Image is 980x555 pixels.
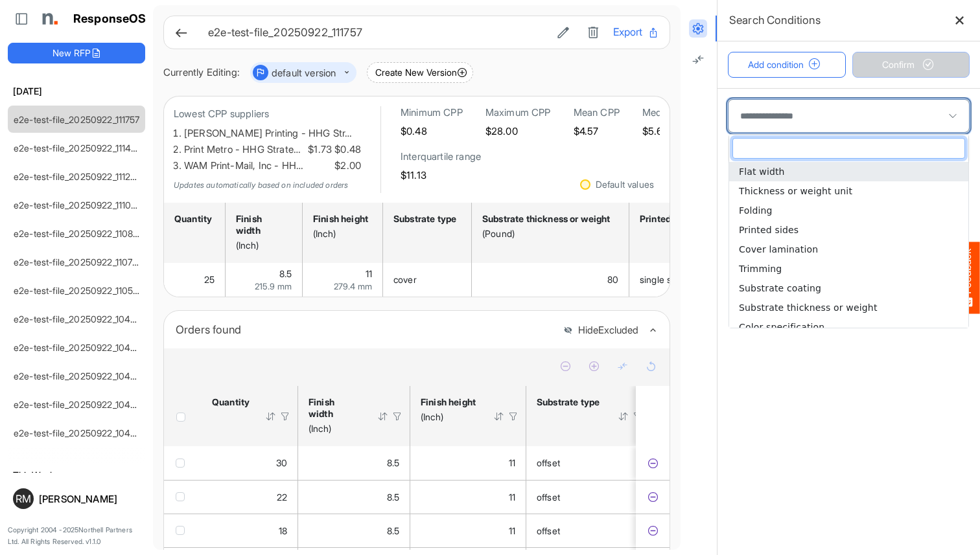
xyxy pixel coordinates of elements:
h6: e2e-test-file_20250922_111757 [208,27,543,38]
td: 11 is template cell Column Header httpsnorthellcomontologiesmapping-rulesmeasurementhasfinishsize... [410,480,526,514]
button: Exclude [646,457,659,470]
div: Finish width [236,213,288,236]
h6: Interquartile range [401,150,481,163]
div: Orders found [176,321,554,339]
td: offset is template cell Column Header httpsnorthellcomontologiesmapping-rulesmaterialhassubstrate... [526,446,651,480]
button: Exclude [646,491,659,504]
button: Edit [554,24,573,41]
span: 8.5 [279,268,292,279]
a: e2e-test-file_20250922_104513 [14,427,145,438]
h6: Median CPP [642,106,697,119]
td: checkbox [164,446,202,480]
td: 11 is template cell Column Header httpsnorthellcomontologiesmapping-rulesmeasurementhasfinishsize... [410,514,526,547]
span: Folding [739,205,773,216]
td: cover is template cell Column Header httpsnorthellcomontologiesmapping-rulesmaterialhassubstratem... [383,263,472,297]
span: 25 [204,274,215,285]
p: Copyright 2004 - 2025 Northell Partners Ltd. All Rights Reserved. v 1.1.0 [8,525,145,547]
span: Thickness or weight unit [739,186,852,196]
span: Printed sides [739,225,799,235]
div: Filter Icon [279,411,291,422]
div: Printed sides [640,213,696,225]
button: Confirm Progress [852,52,970,78]
td: 11 is template cell Column Header httpsnorthellcomontologiesmapping-rulesmeasurementhasfinishsize... [303,263,383,297]
div: Filter Icon [507,411,519,422]
li: Print Metro - HHG Strate… [184,142,361,158]
h6: Search Conditions [729,11,821,29]
td: fd1d5748-3393-4c6b-987b-155ebbcc7b8f is template cell Column Header [636,446,672,480]
a: e2e-test-file_20250922_104840 [14,342,148,353]
h5: $11.13 [401,170,481,181]
input: dropdownlistfilter [733,139,964,158]
td: 8.5 is template cell Column Header httpsnorthellcomontologiesmapping-rulesmeasurementhasfinishsiz... [298,480,410,514]
button: Exclude [646,525,659,538]
span: $2.00 [332,158,361,174]
h6: [DATE] [8,84,145,98]
td: 25 is template cell Column Header httpsnorthellcomontologiesmapping-rulesorderhasquantity [164,263,226,297]
td: offset is template cell Column Header httpsnorthellcomontologiesmapping-rulesmaterialhassubstrate... [526,480,651,514]
div: dropdownlist [729,134,969,328]
span: 8.5 [387,492,399,503]
em: Updates automatically based on included orders [174,180,348,190]
td: 8.5 is template cell Column Header httpsnorthellcomontologiesmapping-rulesmeasurementhasfinishsiz... [226,263,303,297]
span: Substrate coating [739,283,821,293]
span: Trimming [739,264,782,274]
td: 0a1d399b-fb25-409f-ae7b-1ded861bc89c is template cell Column Header [636,514,672,547]
span: 8.5 [387,457,399,468]
button: Add condition [728,52,846,78]
a: e2e-test-file_20250922_104951 [14,313,145,324]
div: (Inch) [236,240,288,251]
div: (Inch) [309,423,360,435]
span: cover [393,274,417,285]
img: Northell [36,6,62,32]
td: single sided is template cell Column Header httpsnorthellcomontologiesmapping-rulesmanufacturingh... [629,263,711,297]
span: Flat width [739,166,785,177]
button: Delete [583,24,603,41]
span: 18 [279,525,287,536]
div: [PERSON_NAME] [39,494,140,504]
h5: $4.57 [574,126,620,137]
span: 11 [509,457,515,468]
div: Default values [596,180,654,189]
div: Quantity [212,396,248,408]
a: e2e-test-file_20250922_110850 [14,228,145,239]
button: HideExcluded [563,325,638,336]
a: e2e-test-file_20250922_111049 [14,199,143,210]
td: offset is template cell Column Header httpsnorthellcomontologiesmapping-rulesmaterialhassubstrate... [526,514,651,547]
div: (Inch) [313,228,368,240]
span: single sided [640,274,690,285]
td: c019d557-71d4-4d5c-815a-39b82a2f4d97 is template cell Column Header [636,480,672,514]
span: 11 [366,268,372,279]
div: Substrate type [393,213,457,225]
span: 215.9 mm [255,281,292,291]
td: 8.5 is template cell Column Header httpsnorthellcomontologiesmapping-rulesmeasurementhasfinishsiz... [298,514,410,547]
td: 8.5 is template cell Column Header httpsnorthellcomontologiesmapping-rulesmeasurementhasfinishsiz... [298,446,410,480]
p: Lowest CPP suppliers [174,106,361,122]
h5: $5.64 [642,126,697,137]
h1: ResponseOS [73,12,146,26]
span: 22 [277,492,287,503]
span: 8.5 [387,525,399,536]
a: e2e-test-file_20250922_111247 [14,171,141,182]
div: Finish height [421,396,476,408]
td: checkbox [164,514,202,547]
h6: This Week [8,468,145,482]
div: Finish height [313,213,368,225]
div: Substrate thickness or weight [482,213,614,225]
span: offset [537,492,560,503]
span: 80 [607,274,618,285]
div: (Pound) [482,228,614,240]
td: checkbox [164,480,202,514]
div: Substrate type [537,396,601,408]
a: e2e-test-file_20250922_110529 [14,285,144,296]
h5: $0.48 [401,126,463,137]
button: Export [613,24,659,41]
span: Confirm [882,58,939,72]
span: 11 [509,492,515,503]
a: e2e-test-file_20250922_104604 [14,399,148,410]
div: Quantity [174,213,211,225]
span: Substrate thickness or weight [739,302,878,313]
button: Create New Version [367,62,473,83]
span: 30 [276,457,287,468]
a: e2e-test-file_20250922_110716 [14,256,141,267]
td: 80 is template cell Column Header httpsnorthellcomontologiesmapping-rulesmaterialhasmaterialthick... [472,263,629,297]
